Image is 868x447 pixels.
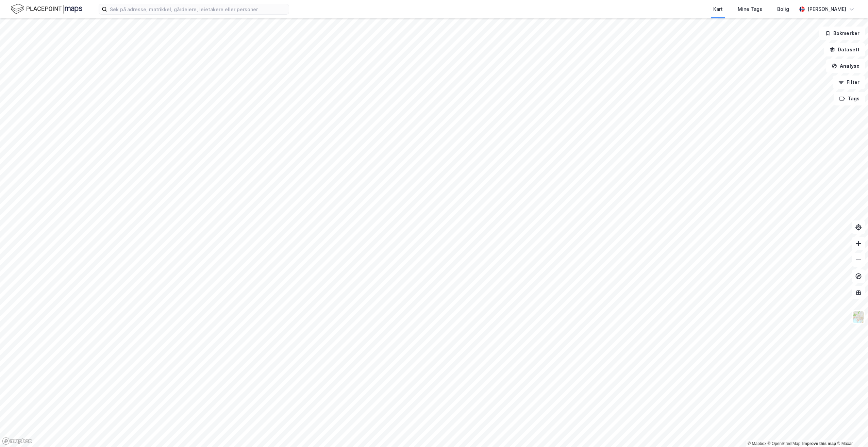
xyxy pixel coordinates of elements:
a: Mapbox [748,441,766,446]
div: Kart [713,5,723,13]
a: OpenStreetMap [768,441,801,446]
div: [PERSON_NAME] [807,5,846,13]
div: Bolig [777,5,789,13]
button: Bokmerker [819,27,865,40]
div: Mine Tags [738,5,762,13]
a: Improve this map [802,441,836,446]
a: Mapbox homepage [2,437,32,445]
img: Z [852,311,865,324]
iframe: Chat Widget [834,414,868,447]
button: Tags [834,92,865,105]
div: Kontrollprogram for chat [834,414,868,447]
button: Analyse [826,59,865,73]
button: Filter [833,76,865,89]
img: logo.f888ab2527a4732fd821a326f86c7f29.svg [11,3,82,15]
input: Søk på adresse, matrikkel, gårdeiere, leietakere eller personer [107,4,289,14]
button: Datasett [824,43,865,56]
